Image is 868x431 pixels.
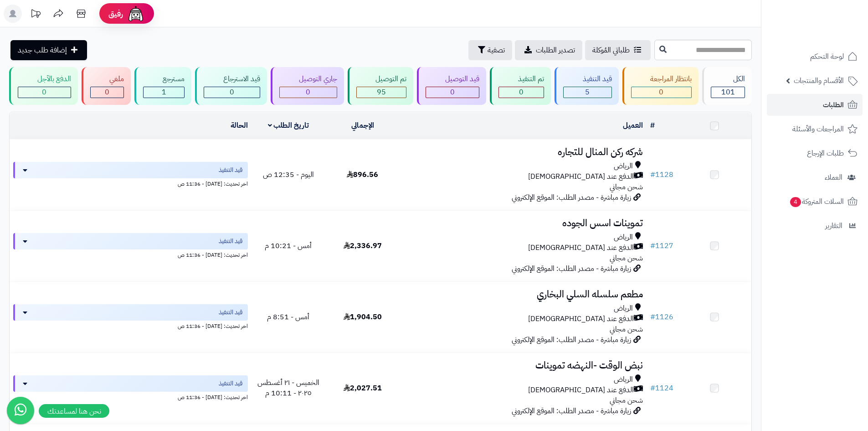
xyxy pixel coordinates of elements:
a: الإجمالي [351,120,374,131]
span: الدفع عند [DEMOGRAPHIC_DATA] [528,385,634,395]
span: لوحة التحكم [810,50,844,63]
a: إضافة طلب جديد [10,40,87,60]
span: الأقسام والمنتجات [794,74,844,87]
span: زيارة مباشرة - مصدر الطلب: الموقع الإلكتروني [512,334,631,345]
span: 4 [790,197,801,207]
span: شحن مجاني [610,253,643,264]
a: تحديثات المنصة [24,5,47,25]
span: المراجعات والأسئلة [792,123,844,135]
div: 0 [91,87,124,98]
span: 95 [377,87,386,98]
span: 2,027.51 [344,383,382,394]
span: تصدير الطلبات [536,45,575,56]
span: 0 [306,87,310,98]
span: 0 [450,87,455,98]
div: 0 [280,87,337,98]
div: 0 [426,87,479,98]
span: أمس - 8:51 م [267,312,309,322]
div: اخر تحديث: [DATE] - 11:36 ص [13,178,248,188]
a: جاري التوصيل 0 [269,67,346,105]
span: الدفع عند [DEMOGRAPHIC_DATA] [528,314,634,324]
span: 0 [42,87,46,98]
span: 101 [721,87,735,98]
span: # [650,383,655,394]
a: الحالة [231,120,248,131]
div: قيد الاسترجاع [204,74,260,84]
div: 0 [18,87,71,98]
a: قيد التوصيل 0 [415,67,488,105]
a: #1126 [650,312,673,322]
button: تصفية [468,40,512,60]
span: الرياض [614,374,633,385]
span: الخميس - ٢١ أغسطس ٢٠٢٥ - 10:11 م [257,377,319,399]
h3: تموينات اسس الجوده [403,218,643,228]
div: مسترجع [143,74,185,84]
span: قيد التنفيذ [219,166,242,175]
span: الرياض [614,161,633,171]
span: الرياض [614,303,633,314]
a: مسترجع 1 [133,67,193,105]
span: 1 [162,87,166,98]
a: لوحة التحكم [767,46,863,68]
span: # [650,312,655,322]
span: 0 [519,87,524,98]
div: الدفع بالآجل [18,74,71,84]
div: اخر تحديث: [DATE] - 11:36 ص [13,321,248,330]
a: قيد التنفيذ 5 [553,67,621,105]
img: logo-2.png [806,22,859,42]
span: 896.56 [347,169,378,180]
span: 5 [585,87,590,98]
span: الرياض [614,232,633,243]
a: التقارير [767,215,863,237]
a: بانتظار المراجعة 0 [621,67,701,105]
a: تم التوصيل 95 [346,67,416,105]
div: ملغي [90,74,124,84]
span: أمس - 10:21 م [265,240,312,251]
div: جاري التوصيل [279,74,337,84]
a: #1128 [650,169,673,180]
div: بانتظار المراجعة [631,74,692,84]
span: شحن مجاني [610,395,643,406]
h3: شركه ركن المنال للتجاره [403,147,643,157]
a: تاريخ الطلب [268,120,309,131]
div: قيد التنفيذ [563,74,612,84]
div: الكل [711,74,745,84]
span: 0 [659,87,663,98]
div: تم التنفيذ [498,74,544,84]
a: الدفع بالآجل 0 [7,67,80,105]
span: قيد التنفيذ [219,379,242,388]
span: 0 [230,87,234,98]
a: #1127 [650,240,673,251]
a: طلبات الإرجاع [767,142,863,164]
a: العميل [623,120,643,131]
a: السلات المتروكة4 [767,191,863,213]
span: قيد التنفيذ [219,308,242,317]
div: تم التوصيل [356,74,407,84]
span: رفيق [108,8,123,19]
div: قيد التوصيل [426,74,479,84]
span: # [650,169,655,180]
div: 0 [632,87,692,98]
span: شحن مجاني [610,182,643,192]
span: 1,904.50 [344,312,382,322]
a: طلباتي المُوكلة [585,40,651,60]
span: الدفع عند [DEMOGRAPHIC_DATA] [528,243,634,253]
span: قيد التنفيذ [219,237,242,246]
span: زيارة مباشرة - مصدر الطلب: الموقع الإلكتروني [512,192,631,203]
div: 95 [357,87,406,98]
a: ملغي 0 [80,67,133,105]
span: إضافة طلب جديد [18,45,67,56]
span: الطلبات [823,99,844,111]
a: #1124 [650,383,673,394]
a: الطلبات [767,94,863,116]
a: العملاء [767,166,863,188]
span: 0 [105,87,109,98]
span: التقارير [825,219,842,232]
span: العملاء [825,171,842,184]
span: طلباتي المُوكلة [592,45,630,56]
div: 5 [564,87,611,98]
h3: نبض الوقت -النهضه تموينات [403,360,643,371]
a: # [650,120,655,131]
div: 0 [204,87,260,98]
span: الدفع عند [DEMOGRAPHIC_DATA] [528,171,634,182]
